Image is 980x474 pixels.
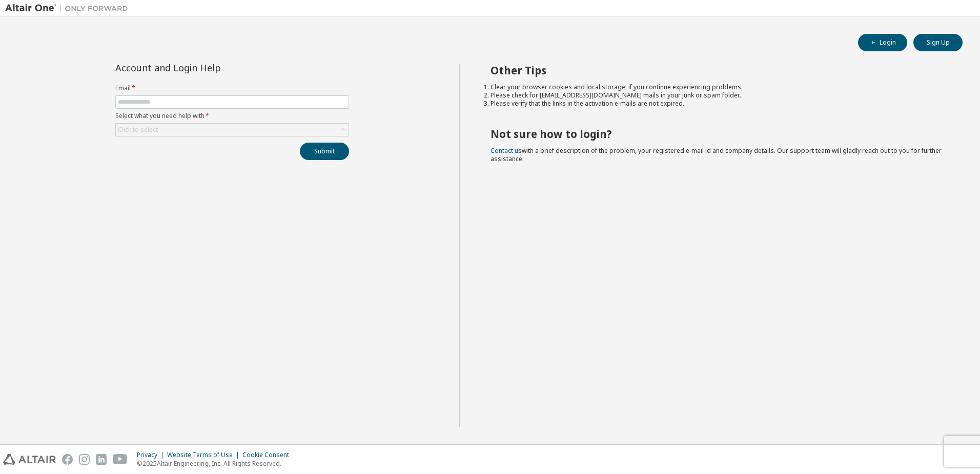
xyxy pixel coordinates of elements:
li: Please check for [EMAIL_ADDRESS][DOMAIN_NAME] mails in your junk or spam folder. [491,91,945,100]
span: with a brief description of the problem, your registered e-mail id and company details. Our suppo... [491,146,942,163]
div: Privacy [137,451,167,459]
img: linkedin.svg [96,454,107,465]
div: Click to select [118,126,158,134]
img: altair_logo.svg [3,454,56,465]
button: Submit [300,143,349,160]
div: Click to select [116,124,349,136]
div: Website Terms of Use [167,451,242,459]
li: Please verify that the links in the activation e-mails are not expired. [491,100,945,108]
h2: Not sure how to login? [491,127,945,141]
button: Login [858,34,907,51]
a: Contact us [491,146,522,155]
label: Select what you need help with [115,112,349,120]
h2: Other Tips [491,64,945,77]
p: © 2025 Altair Engineering, Inc. All Rights Reserved. [137,459,295,468]
img: Altair One [5,3,133,13]
div: Cookie Consent [242,451,295,459]
img: instagram.svg [79,454,90,465]
button: Sign Up [913,34,963,51]
label: Email [115,84,349,92]
img: facebook.svg [62,454,73,465]
img: youtube.svg [113,454,128,465]
div: Account and Login Help [115,64,302,72]
li: Clear your browser cookies and local storage, if you continue experiencing problems. [491,83,945,91]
